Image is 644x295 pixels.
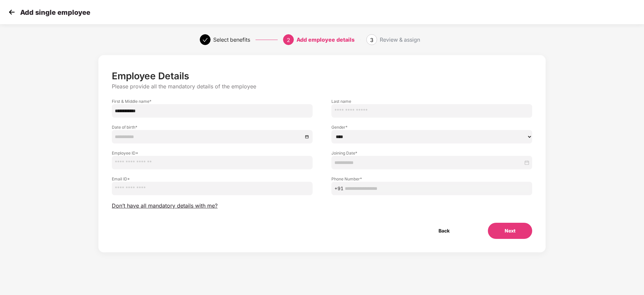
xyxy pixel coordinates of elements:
label: First & Middle name [112,98,313,104]
button: Next [488,223,532,239]
div: Add employee details [296,34,355,45]
label: Phone Number [331,176,532,182]
label: Employee ID [112,150,313,156]
label: Date of birth [112,124,313,130]
p: Add single employee [20,8,90,16]
label: Gender [331,124,532,130]
span: check [202,37,208,43]
img: svg+xml;base64,PHN2ZyB4bWxucz0iaHR0cDovL3d3dy53My5vcmcvMjAwMC9zdmciIHdpZHRoPSIzMCIgaGVpZ2h0PSIzMC... [7,7,17,17]
div: Select benefits [213,34,250,45]
button: Back [422,223,466,239]
span: Don’t have all mandatory details with me? [112,202,218,209]
p: Employee Details [112,70,532,82]
label: Joining Date [331,150,532,156]
label: Last name [331,98,532,104]
p: Please provide all the mandatory details of the employee [112,83,532,90]
span: +91 [334,185,343,192]
span: 3 [370,37,373,43]
div: Review & assign [380,34,420,45]
span: 2 [287,37,290,43]
label: Email ID [112,176,313,182]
